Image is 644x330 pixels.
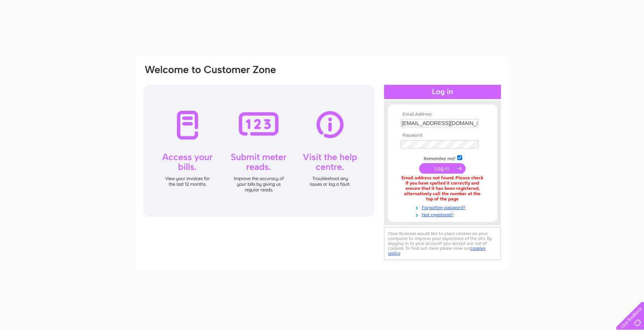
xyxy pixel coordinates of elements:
a: cookies policy [388,246,486,256]
div: Clear Business would like to place cookies on your computer to improve your experience of the sit... [384,227,501,260]
th: Password: [399,133,486,138]
a: Not registered? [401,211,486,218]
a: Forgotten password? [401,203,486,211]
td: Remember me? [399,154,486,162]
div: Email address not found. Please check if you have spelled it correctly and ensure that it has bee... [401,176,484,202]
th: Email Address: [399,112,486,117]
input: Submit [419,163,466,174]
